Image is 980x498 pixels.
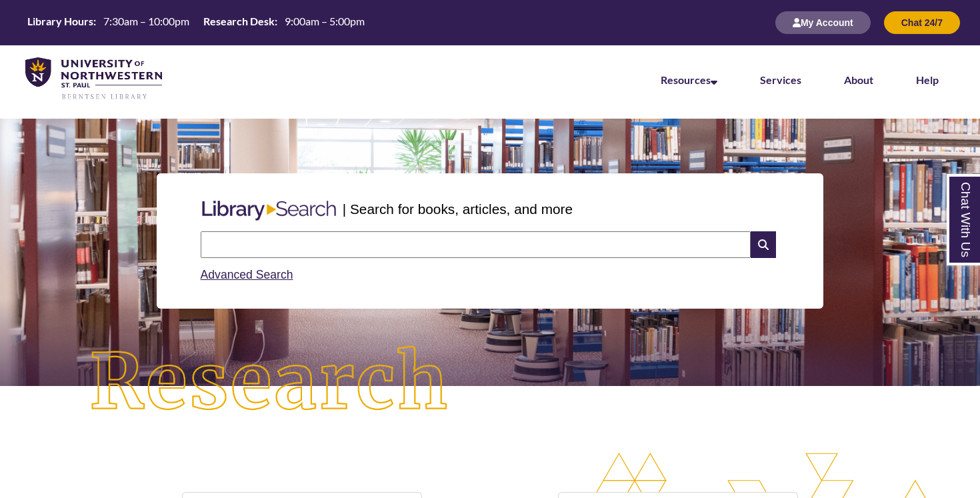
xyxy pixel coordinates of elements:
[49,306,491,459] img: Research
[844,73,873,86] a: About
[760,73,801,86] a: Services
[775,11,871,34] button: My Account
[195,195,343,226] img: Libary Search
[916,73,939,86] a: Help
[22,14,98,29] th: Library Hours:
[198,14,279,29] th: Research Desk:
[103,15,189,27] span: 7:30am – 10:00pm
[285,15,365,27] span: 9:00am – 5:00pm
[22,14,370,31] table: Hours Today
[25,57,162,101] img: UNWSP Library Logo
[201,268,293,281] a: Advanced Search
[884,11,960,34] button: Chat 24/7
[22,14,370,32] a: Hours Today
[884,17,960,28] a: Chat 24/7
[343,199,573,219] p: | Search for books, articles, and more
[775,17,871,28] a: My Account
[661,73,717,86] a: Resources
[751,231,776,258] i: Search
